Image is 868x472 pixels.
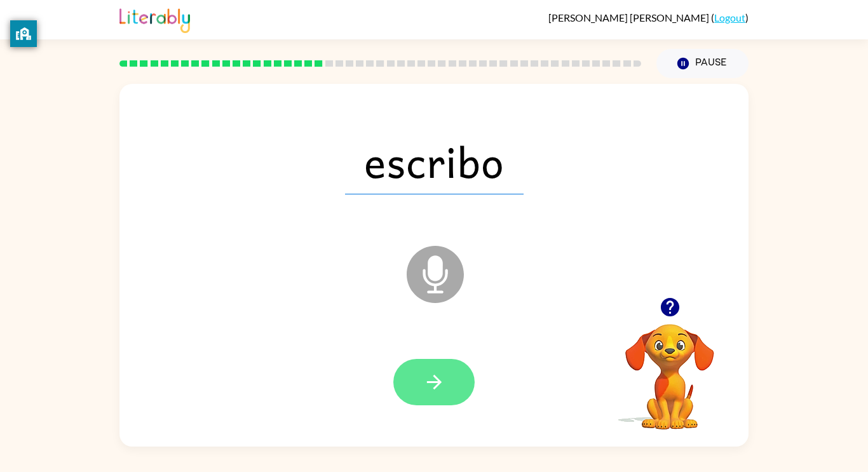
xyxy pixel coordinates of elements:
a: Logout [714,11,745,24]
img: Literably [119,5,190,33]
video: Your browser must support playing .mp4 files to use Literably. Please try using another browser. [606,304,733,431]
button: Pause [656,49,749,78]
span: escribo [345,128,524,194]
button: privacy banner [10,20,37,47]
div: ( ) [548,11,749,24]
span: [PERSON_NAME] [PERSON_NAME] [548,11,711,24]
